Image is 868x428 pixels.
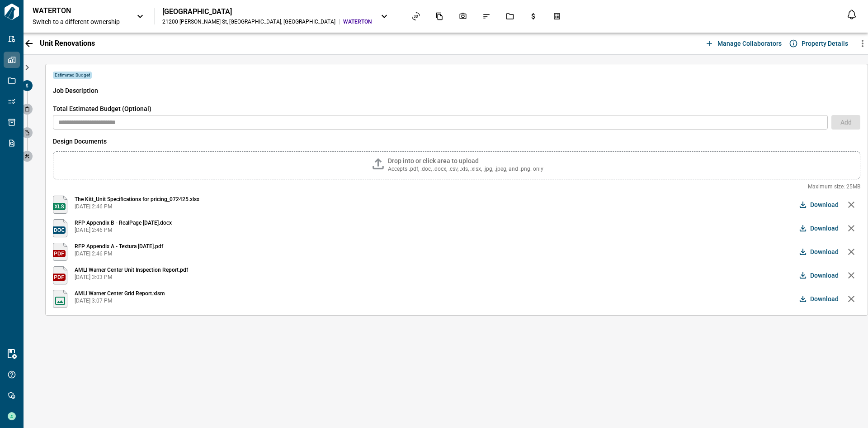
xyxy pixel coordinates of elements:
img: pdf [53,243,67,261]
img: pdf [53,266,67,284]
img: xlsx [53,196,67,214]
div: Jobs [500,9,519,24]
span: [DATE] 2:46 PM [75,226,172,234]
span: Drop into or click area to upload [388,157,479,164]
button: Download [797,196,842,214]
button: Property Details [787,36,852,51]
button: Download [797,243,842,261]
span: [DATE] 3:07 PM [75,297,165,304]
span: Download [810,294,839,303]
span: RFP Appendix B - RealPage [DATE].docx [75,219,172,226]
span: [DATE] 3:03 PM [75,274,188,281]
img: xlsm [53,290,67,308]
span: Job Description [53,86,860,95]
div: Issues & Info [477,9,496,24]
span: RFP Appendix A - Textura [DATE].pdf [75,243,163,250]
span: Maximum size: 25MB [53,183,860,190]
div: Budgets [524,9,543,24]
span: [DATE] 2:46 PM [75,203,199,210]
span: AMLI Warner Center Grid Report.xlsm [75,290,165,297]
div: Photos [453,9,472,24]
p: WATERTON [33,6,114,15]
span: Switch to a different ownership [33,17,127,26]
button: Manage collaborators [703,36,785,51]
span: Download [810,200,839,209]
span: Unit Renovations [40,39,95,48]
div: Documents [430,9,449,24]
button: Download [797,290,842,308]
span: The Kitt_Unit Specifications for pricing_072425.xlsx [75,196,199,203]
span: [DATE] 2:46 PM [75,250,163,257]
span: Estimated Budget [53,72,92,79]
span: Design Documents [53,137,860,146]
span: Download [810,271,839,280]
span: Download [810,247,839,256]
button: Download [797,219,842,237]
div: 21200 [PERSON_NAME] St , [GEOGRAPHIC_DATA] , [GEOGRAPHIC_DATA] [162,18,335,25]
button: Download [797,266,842,284]
span: AMLI Warner Center Unit Inspection Report.pdf [75,266,188,274]
img: docx [53,219,67,237]
div: Takeoff Center [547,9,566,24]
span: Property Details [802,39,848,48]
button: Open notification feed [844,7,859,22]
div: [GEOGRAPHIC_DATA] [162,7,372,16]
span: Accepts .pdf, .doc, .docx, .csv, .xls, .xlsx, .jpg, .jpeg, and .png. only [388,165,543,173]
span: Manage collaborators [717,39,782,48]
span: Download [810,224,839,233]
div: Asset View [406,9,425,24]
span: WATERTON [343,18,372,25]
span: Total Estimated Budget (Optional) [53,104,860,113]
